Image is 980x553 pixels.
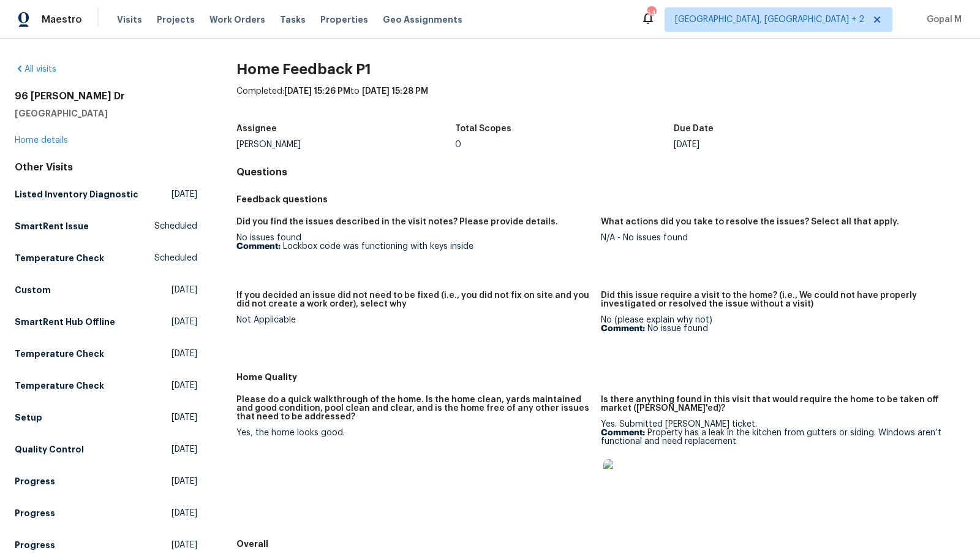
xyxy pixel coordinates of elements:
[209,13,265,26] span: Work Orders
[15,316,115,328] h5: SmartRent Hub Offline
[362,87,428,96] span: [DATE] 15:28 PM
[15,252,104,264] h5: Temperature Check
[15,188,138,200] h5: Listed Inventory Diagnostic
[236,316,591,324] div: Not Applicable
[15,161,197,174] div: Other Visits
[15,183,197,205] a: Listed Inventory Diagnostic[DATE]
[601,324,956,333] p: No issue found
[236,538,965,550] h5: Overall
[455,140,674,149] div: 0
[601,395,956,413] h5: Is there anything found in this visit that would require the home to be taken off market ([PERSON...
[15,379,104,392] h5: Temperature Check
[15,348,104,360] h5: Temperature Check
[15,539,55,551] h5: Progress
[236,63,965,75] h2: Home Feedback P1
[922,13,962,26] span: Gopal M
[236,429,591,437] div: Yes, the home looks good.
[647,7,655,20] div: 54
[15,136,68,145] a: Home details
[171,188,197,200] span: [DATE]
[675,13,864,26] span: [GEOGRAPHIC_DATA], [GEOGRAPHIC_DATA] + 2
[280,15,306,24] span: Tasks
[15,311,197,333] a: SmartRent Hub Offline[DATE]
[236,242,281,251] b: Comment:
[15,375,197,397] a: Temperature Check[DATE]
[236,218,558,226] h5: Did you find the issues described in the visit notes? Please provide details.
[171,379,197,392] span: [DATE]
[383,13,462,26] span: Geo Assignments
[15,507,55,519] h5: Progress
[171,348,197,360] span: [DATE]
[601,218,899,226] h5: What actions did you take to resolve the issues? Select all that apply.
[601,420,956,506] div: Yes. Submitted [PERSON_NAME] ticket.
[236,166,965,178] h4: Questions
[15,284,51,296] h5: Custom
[15,279,197,301] a: Custom[DATE]
[236,193,965,205] h5: Feedback questions
[15,438,197,460] a: Quality Control[DATE]
[284,87,350,96] span: [DATE] 15:26 PM
[15,502,197,524] a: Progress[DATE]
[157,13,195,26] span: Projects
[236,242,591,251] p: Lockbox code was functioning with keys inside
[15,411,42,424] h5: Setup
[117,13,142,26] span: Visits
[171,475,197,487] span: [DATE]
[236,140,455,149] div: [PERSON_NAME]
[171,443,197,456] span: [DATE]
[236,234,591,251] div: No issues found
[171,411,197,424] span: [DATE]
[154,252,197,264] span: Scheduled
[601,324,645,333] b: Comment:
[15,470,197,492] a: Progress[DATE]
[601,429,645,437] b: Comment:
[15,443,84,456] h5: Quality Control
[601,234,956,242] div: N/A - No issues found
[455,124,511,133] h5: Total Scopes
[15,343,197,365] a: Temperature Check[DATE]
[601,291,956,308] h5: Did this issue require a visit to the home? (i.e., We could not have properly investigated or res...
[42,13,82,26] span: Maestro
[15,90,197,102] h2: 96 [PERSON_NAME] Dr
[15,215,197,237] a: SmartRent IssueScheduled
[674,140,892,149] div: [DATE]
[236,85,965,117] div: Completed: to
[320,13,368,26] span: Properties
[15,406,197,429] a: Setup[DATE]
[171,316,197,328] span: [DATE]
[171,284,197,296] span: [DATE]
[154,220,197,232] span: Scheduled
[236,395,591,421] h5: Please do a quick walkthrough of the home. Is the home clean, yards maintained and good condition...
[236,371,965,383] h5: Home Quality
[171,507,197,519] span: [DATE]
[171,539,197,551] span: [DATE]
[601,429,956,446] p: Property has a leak in the kitchen from gutters or siding. Windows aren’t functional and need rep...
[15,247,197,269] a: Temperature CheckScheduled
[15,475,55,487] h5: Progress
[674,124,714,133] h5: Due Date
[15,65,56,74] a: All visits
[15,220,89,232] h5: SmartRent Issue
[601,316,956,333] div: No (please explain why not)
[236,124,277,133] h5: Assignee
[15,107,197,120] h5: [GEOGRAPHIC_DATA]
[236,291,591,308] h5: If you decided an issue did not need to be fixed (i.e., you did not fix on site and you did not c...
